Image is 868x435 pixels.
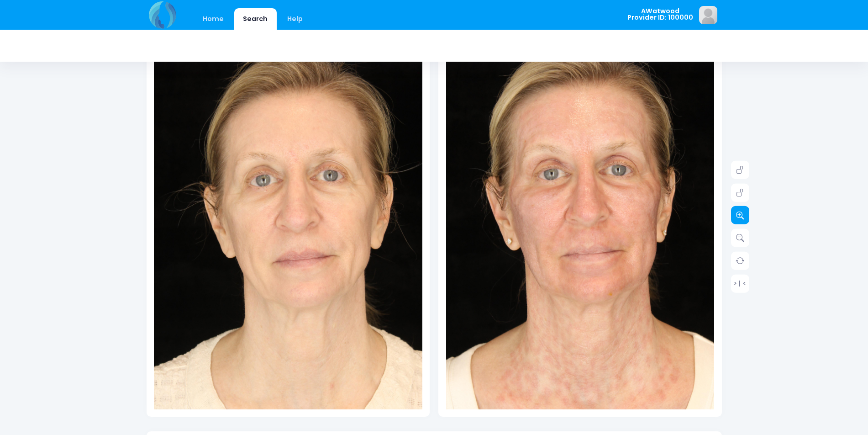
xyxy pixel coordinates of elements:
[194,8,233,30] a: Home
[699,6,717,24] img: image
[234,8,277,30] a: Search
[278,8,311,30] a: Help
[627,8,693,21] span: AWatwood Provider ID: 100000
[731,274,749,292] a: > | <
